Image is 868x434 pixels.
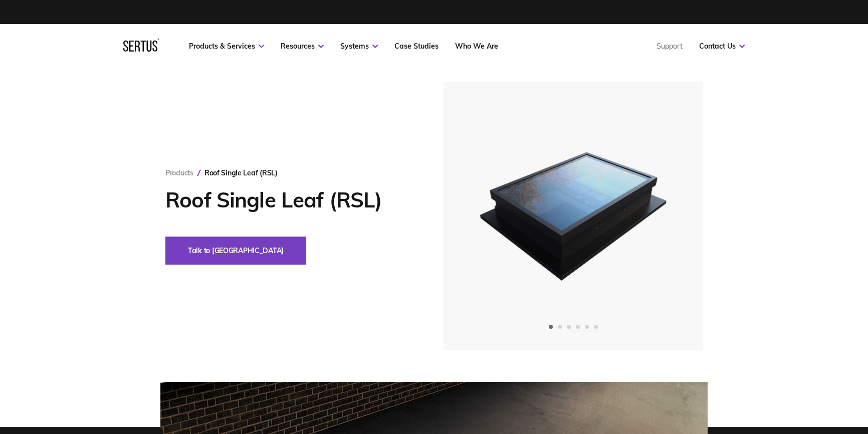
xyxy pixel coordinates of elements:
[594,325,598,329] span: Go to slide 6
[340,42,378,51] a: Systems
[165,187,413,212] h1: Roof Single Leaf (RSL)
[189,42,264,51] a: Products & Services
[585,325,589,329] span: Go to slide 5
[281,42,324,51] a: Resources
[818,386,868,434] div: Виджет чата
[699,42,745,51] a: Contact Us
[657,42,683,51] a: Support
[165,168,193,177] a: Products
[394,42,439,51] a: Case Studies
[455,42,498,51] a: Who We Are
[558,325,562,329] span: Go to slide 2
[818,386,868,434] iframe: Chat Widget
[567,325,571,329] span: Go to slide 3
[165,237,306,265] button: Talk to [GEOGRAPHIC_DATA]
[576,325,580,329] span: Go to slide 4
